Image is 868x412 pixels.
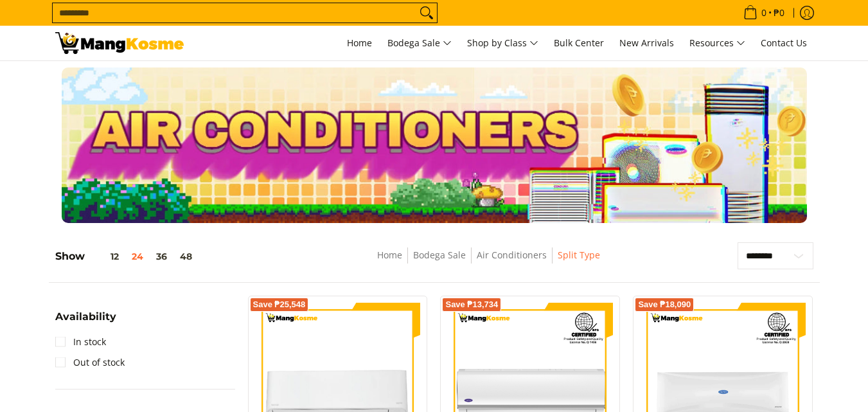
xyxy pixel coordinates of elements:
a: Bulk Center [547,26,610,60]
a: Bodega Sale [413,249,466,261]
span: • [740,6,788,20]
img: Bodega Sale Aircon l Mang Kosme: Home Appliances Warehouse Sale Split Type [55,32,184,54]
a: New Arrivals [613,26,680,60]
span: Save ₱25,548 [253,301,306,309]
span: Shop by Class [467,35,538,51]
span: Availability [55,312,116,322]
span: Resources [689,35,745,51]
button: 12 [85,251,125,262]
span: Bulk Center [554,37,604,49]
a: Bodega Sale [381,26,458,60]
span: Save ₱18,090 [638,301,691,309]
h5: Show [55,250,199,263]
summary: Open [55,312,116,332]
span: Bodega Sale [387,35,452,51]
a: Contact Us [754,26,813,60]
span: Contact Us [761,37,807,49]
span: Save ₱13,734 [445,301,498,309]
button: Search [416,3,437,22]
a: Shop by Class [461,26,545,60]
span: New Arrivals [619,37,674,49]
button: 24 [125,251,150,262]
span: ₱0 [772,8,786,17]
a: Home [341,26,378,60]
a: Air Conditioners [477,249,547,261]
nav: Breadcrumbs [287,247,690,276]
span: 0 [759,8,768,17]
a: Resources [683,26,752,60]
a: In stock [55,332,106,352]
span: Split Type [558,247,600,264]
a: Out of stock [55,352,125,373]
a: Home [377,249,402,261]
button: 36 [150,251,173,262]
span: Home [347,37,372,49]
button: 48 [173,251,199,262]
nav: Main Menu [197,26,813,60]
